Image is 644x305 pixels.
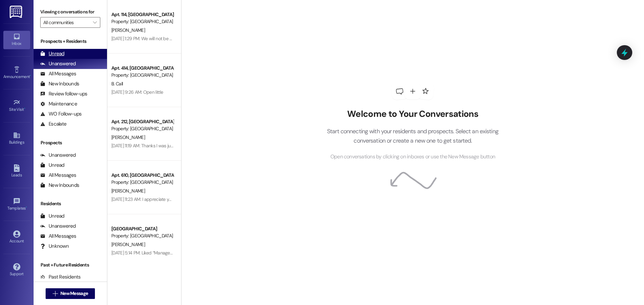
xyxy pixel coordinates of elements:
div: Property: [GEOGRAPHIC_DATA] [111,125,173,132]
div: Apt. 414, [GEOGRAPHIC_DATA] [111,65,173,72]
div: Unread [40,162,64,169]
span: B. Call [111,81,123,87]
div: All Messages [40,172,76,179]
div: All Messages [40,233,76,240]
div: Property: [GEOGRAPHIC_DATA] [111,232,173,239]
div: Review follow-ups [40,90,87,97]
a: Buildings [3,130,30,148]
div: Unknown [40,243,69,250]
p: Start connecting with your residents and prospects. Select an existing conversation or create a n... [317,127,508,146]
div: Unanswered [40,223,76,230]
i:  [93,20,97,25]
span: • [24,106,25,111]
a: Support [3,261,30,279]
span: • [30,73,31,78]
div: Residents [34,200,107,207]
div: New Inbounds [40,80,79,87]
img: ResiDesk Logo [10,6,23,18]
a: Leads [3,162,30,180]
span: [PERSON_NAME] [111,27,145,33]
div: Escalate [40,121,66,128]
span: New Message [60,290,88,297]
div: Unanswered [40,60,76,67]
div: Apt. 610, [GEOGRAPHIC_DATA] [111,172,173,179]
div: WO Follow-ups [40,110,82,118]
span: [PERSON_NAME] [111,241,145,247]
input: All communities [43,17,90,28]
div: Unread [40,50,64,57]
div: Unanswered [40,152,76,159]
span: • [26,205,27,210]
div: [DATE] 5:14 PM: Liked “Management [GEOGRAPHIC_DATA] ([GEOGRAPHIC_DATA]): When will you be out? I ... [111,250,583,256]
div: Prospects [34,139,107,146]
div: Apt. 212, [GEOGRAPHIC_DATA] [111,118,173,125]
div: New Inbounds [40,182,79,189]
button: New Message [46,288,95,299]
div: [DATE] 11:23 AM: I appreciate your efforts, thank you! [111,196,211,202]
span: Open conversations by clicking on inboxes or use the New Message button [330,153,495,161]
h2: Welcome to Your Conversations [317,109,508,120]
a: Inbox [3,31,30,49]
a: Site Visit • [3,97,30,115]
i:  [53,291,58,296]
a: Account [3,228,30,246]
div: [DATE] 9:26 AM: Open little [111,89,163,95]
div: Apt. 114, [GEOGRAPHIC_DATA] [111,11,173,18]
div: Unread [40,213,64,220]
div: [DATE] 11:19 AM: Thanks I was just waiting to pay until that charge was removed [111,143,263,149]
label: Viewing conversations for [40,7,100,17]
span: [PERSON_NAME] [111,134,145,140]
span: [PERSON_NAME] [111,188,145,194]
div: [DATE] 1:29 PM: We will not be renewing our lease [111,35,206,42]
div: Property: [GEOGRAPHIC_DATA] [111,179,173,186]
div: Past + Future Residents [34,261,107,269]
div: Property: [GEOGRAPHIC_DATA] [111,18,173,25]
div: All Messages [40,70,76,77]
div: Prospects + Residents [34,38,107,45]
div: Past Residents [40,274,81,281]
div: Property: [GEOGRAPHIC_DATA] [111,72,173,79]
div: [GEOGRAPHIC_DATA] [111,225,173,232]
div: Maintenance [40,100,77,107]
a: Templates • [3,196,30,214]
